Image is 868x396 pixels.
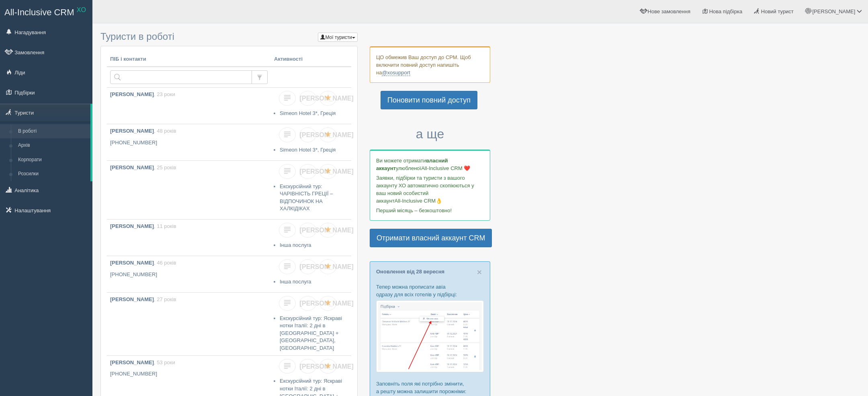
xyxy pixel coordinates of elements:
b: [PERSON_NAME] [110,359,154,365]
span: [PERSON_NAME] [300,95,354,102]
a: Simeon Hotel 3*, Греція [280,147,336,153]
span: [PERSON_NAME] [300,300,354,307]
a: В роботі [14,124,90,139]
span: Нове замовлення [648,8,690,14]
a: Інша послуга [280,242,311,248]
p: [PHONE_NUMBER] [110,271,268,279]
div: ЦО обмежив Ваш доступ до СРМ. Щоб включити повний доступ напишіть на [370,46,490,83]
span: [PERSON_NAME] [300,263,354,270]
b: власний аккаунт [376,158,448,171]
input: Пошук за ПІБ, паспортом або контактами [110,70,252,84]
a: All-Inclusive CRM XO [0,0,92,23]
span: × [477,267,482,277]
a: Інша послуга [280,279,311,285]
a: Екскурсійний тур: Яскраві нотки Італії: 2 дні в [GEOGRAPHIC_DATA] + [GEOGRAPHIC_DATA], [GEOGRAPHI... [280,315,342,351]
a: [PERSON_NAME] [299,296,316,311]
a: [PERSON_NAME] [299,127,316,142]
button: Close [477,268,482,276]
span: [PERSON_NAME] [300,227,354,234]
th: Активності [271,52,351,67]
img: %D0%BF%D1%96%D0%B4%D0%B1%D1%96%D1%80%D0%BA%D0%B0-%D0%B0%D0%B2%D1%96%D0%B0-1-%D1%81%D1%80%D0%BC-%D... [376,300,484,372]
span: , 23 роки [154,91,175,97]
span: All-Inclusive CRM ❤️ [421,165,470,171]
h3: а ще [370,127,490,141]
a: Розсилки [14,167,90,181]
a: Екскурсійний тур: ЧАРІВНІСТЬ ГРЕЦІЇ – ВІДПОЧИНОК НА ХАЛКІДІКАХ [280,183,333,212]
a: [PERSON_NAME], 23 роки [107,88,271,124]
span: Новий турист [761,8,794,14]
span: All-Inclusive CRM👌 [395,198,442,204]
a: [PERSON_NAME], 48 років [PHONE_NUMBER] [107,124,271,160]
b: [PERSON_NAME] [110,164,154,170]
b: [PERSON_NAME] [110,260,154,266]
a: [PERSON_NAME], 46 років [PHONE_NUMBER] [107,256,271,292]
p: [PHONE_NUMBER] [110,139,268,147]
a: Simeon Hotel 3*, Греція [280,110,336,116]
span: , 46 років [154,260,176,266]
b: [PERSON_NAME] [110,91,154,97]
a: [PERSON_NAME] [299,91,316,106]
p: Тепер можна прописати авіа одразу для всіх готелів у підбірці: [376,283,484,298]
a: @xosupport [382,70,410,76]
a: [PERSON_NAME] [299,223,316,238]
a: Архів [14,138,90,153]
span: Туристи в роботі [100,31,174,42]
p: Заявки, підбірки та туристи з вашого аккаунту ХО автоматично скопіюються у ваш новий особистий ак... [376,174,484,205]
a: [PERSON_NAME], 11 років [107,220,271,256]
span: [PERSON_NAME] [812,8,855,14]
a: Оновлення від 28 вересня [376,269,444,275]
th: ПІБ і контакти [107,52,271,67]
a: [PERSON_NAME], 25 років [107,161,271,219]
span: , 11 років [154,223,176,229]
a: [PERSON_NAME] [299,359,316,374]
b: [PERSON_NAME] [110,223,154,229]
span: , 53 роки [154,359,175,365]
a: [PERSON_NAME], 27 років [107,293,271,344]
p: Заповніть поля які потрібно змінити, а решту можна залишити порожніми: [376,380,484,395]
p: Перший місяць – безкоштовно! [376,207,484,214]
b: [PERSON_NAME] [110,296,154,302]
a: [PERSON_NAME] [299,164,316,179]
a: Отримати власний аккаунт CRM [370,229,492,247]
p: [PHONE_NUMBER] [110,370,268,378]
sup: XO [77,6,86,13]
b: [PERSON_NAME] [110,128,154,134]
span: , 25 років [154,164,176,170]
span: All-Inclusive CRM [4,7,74,17]
span: [PERSON_NAME] [300,131,354,138]
a: Корпорати [14,153,90,167]
span: , 48 років [154,128,176,134]
span: Нова підбірка [709,8,743,14]
span: [PERSON_NAME] [300,363,354,370]
button: Мої туристи [318,33,358,42]
a: [PERSON_NAME] [299,259,316,274]
span: [PERSON_NAME] [300,168,354,175]
a: Поновити повний доступ [381,91,477,109]
span: , 27 років [154,296,176,302]
p: Ви можете отримати улюбленої [376,157,484,172]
